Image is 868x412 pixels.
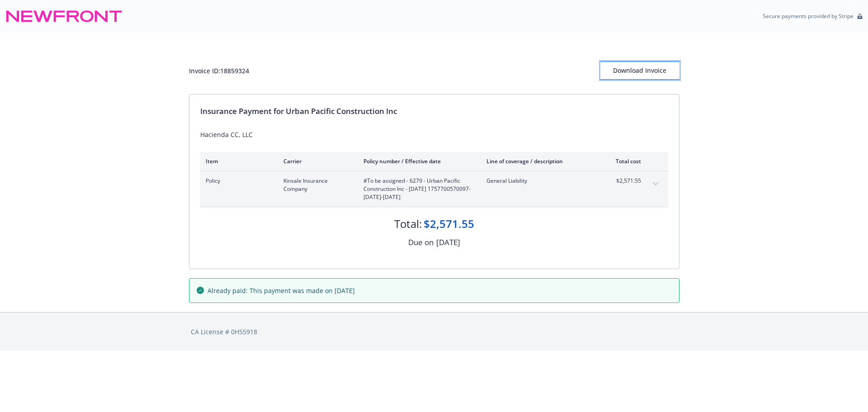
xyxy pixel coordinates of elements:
div: Carrier [283,157,349,165]
button: expand content [648,177,663,191]
p: Secure payments provided by Stripe [763,12,854,20]
span: General Liability [486,177,593,185]
div: Download Invoice [600,62,679,79]
span: Already paid: This payment was made on [DATE] [208,286,355,295]
div: Invoice ID: 18859324 [189,66,249,76]
div: [DATE] [436,237,460,248]
span: Kinsale Insurance Company [283,177,349,193]
div: Hacienda CC, LLC [200,130,668,139]
div: Policy number / Effective date [363,157,472,165]
div: Due on [408,237,434,248]
div: Line of coverage / description [486,157,593,165]
div: Insurance Payment for Urban Pacific Construction Inc [200,105,668,117]
span: #To be assigned - 6279 - Urban Pacific Construction Inc - [DATE] 1757700570097 - [DATE]-[DATE] [363,177,472,201]
div: $2,571.55 [424,216,474,232]
div: Item [206,157,269,165]
span: $2,571.55 [607,177,641,185]
button: Download Invoice [600,62,679,80]
span: Policy [206,177,269,185]
div: Total: [394,216,422,232]
div: Total cost [607,157,641,165]
div: PolicyKinsale Insurance Company#To be assigned - 6279 - Urban Pacific Construction Inc - [DATE] 1... [200,171,668,207]
div: CA License # 0H55918 [191,327,678,336]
